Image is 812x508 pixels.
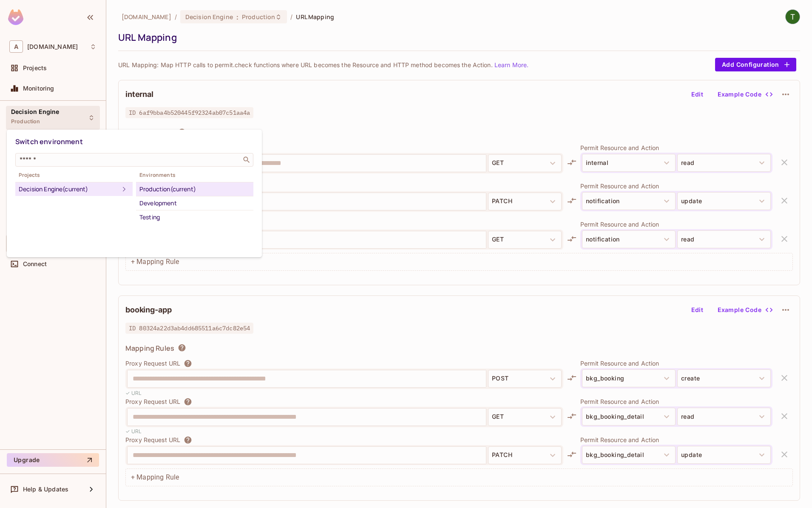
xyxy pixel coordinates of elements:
span: Environments [136,172,253,179]
span: Projects [15,172,133,179]
div: Development [139,198,250,208]
span: Switch environment [15,137,83,146]
div: Testing [139,212,250,222]
div: Decision Engine (current) [19,184,119,194]
div: Production (current) [139,184,250,194]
